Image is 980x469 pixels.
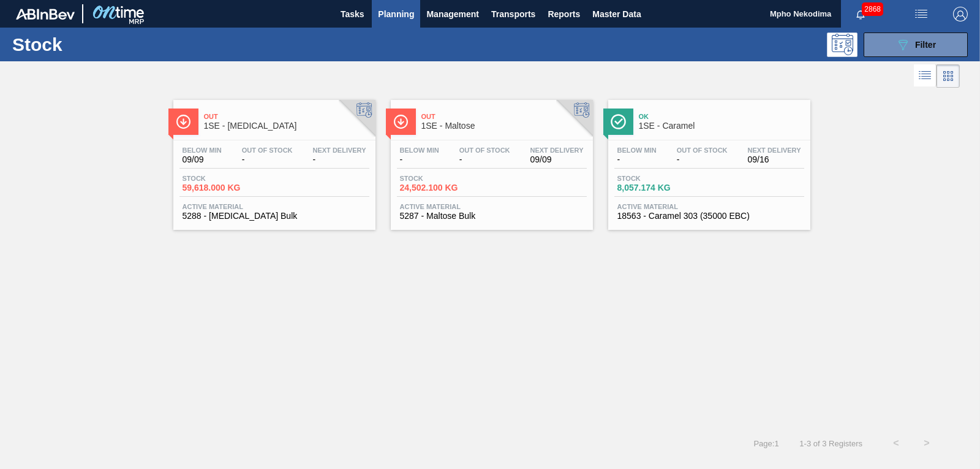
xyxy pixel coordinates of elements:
span: Stock [617,175,703,182]
div: Programming: no user selected [827,32,858,57]
span: Management [426,7,479,21]
span: Active Material [183,203,366,210]
span: - [459,155,510,164]
span: Active Material [617,203,801,210]
span: Page : 1 [753,439,778,448]
span: Active Material [400,203,584,210]
span: 1SE - Maltose [421,121,587,131]
span: Next Delivery [530,147,584,154]
span: Stock [183,175,268,182]
span: 5288 - Dextrose Bulk [183,212,366,221]
span: Out [421,113,587,120]
button: > [911,428,942,459]
span: 1SE - Dextrose [204,121,369,131]
span: - [242,155,293,164]
a: ÍconeOut1SE - MaltoseBelow Min-Out Of Stock-Next Delivery09/09Stock24,502.100 KGActive Material52... [382,91,599,230]
span: - [677,155,728,164]
span: Below Min [617,147,657,154]
span: Filter [915,40,936,50]
a: ÍconeOut1SE - [MEDICAL_DATA]Below Min09/09Out Of Stock-Next Delivery-Stock59,618.000 KGActive Mat... [164,91,382,230]
span: - [313,155,366,164]
span: 09/09 [183,155,222,164]
button: Notifications [841,6,880,23]
span: Below Min [400,147,439,154]
a: ÍconeOk1SE - CaramelBelow Min-Out Of Stock-Next Delivery09/16Stock8,057.174 KGActive Material1856... [599,91,816,230]
span: Out Of Stock [242,147,293,154]
span: Planning [378,7,414,21]
span: Tasks [339,7,366,21]
button: < [881,428,911,459]
div: List Vision [914,64,937,88]
h1: Stock [12,37,190,51]
span: 8,057.174 KG [617,183,703,193]
span: Out [204,113,369,120]
span: Stock [400,175,486,182]
span: Out Of Stock [459,147,510,154]
span: - [400,155,439,164]
span: Ok [639,113,804,120]
img: userActions [914,7,929,21]
span: Next Delivery [313,147,366,154]
img: Ícone [176,114,191,129]
span: Master Data [592,7,641,21]
span: 24,502.100 KG [400,183,486,193]
span: Below Min [183,147,222,154]
img: Ícone [611,114,626,129]
span: 1SE - Caramel [639,121,804,131]
img: Ícone [393,114,409,129]
div: Card Vision [937,64,960,88]
span: Reports [548,7,580,21]
span: 1 - 3 of 3 Registers [797,439,862,448]
span: Transports [491,7,535,21]
span: 2868 [862,2,883,16]
img: TNhmsLtSVTkK8tSr43FrP2fwEKptu5GPRR3wAAAABJRU5ErkJggg== [16,9,75,20]
span: Out Of Stock [677,147,728,154]
span: 59,618.000 KG [183,183,268,193]
span: - [617,155,657,164]
span: 09/09 [530,155,584,164]
img: Logout [953,7,968,21]
span: Next Delivery [748,147,801,154]
span: 09/16 [748,155,801,164]
span: 18563 - Caramel 303 (35000 EBC) [617,212,801,221]
button: Filter [864,32,968,57]
span: 5287 - Maltose Bulk [400,212,584,221]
